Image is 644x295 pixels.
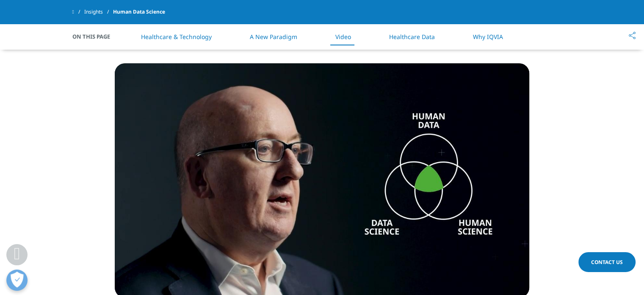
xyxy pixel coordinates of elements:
[473,33,503,41] a: Why IQVIA
[141,33,212,41] a: Healthcare & Technology
[389,33,435,41] a: Healthcare Data
[578,252,636,272] a: Contact Us
[6,270,28,291] button: Open Preferences
[335,33,351,41] a: Video
[591,258,623,266] span: Contact Us
[84,4,113,20] a: Insights
[250,33,297,41] a: A New Paradigm
[72,32,119,41] span: On This Page
[113,4,165,20] span: Human Data Science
